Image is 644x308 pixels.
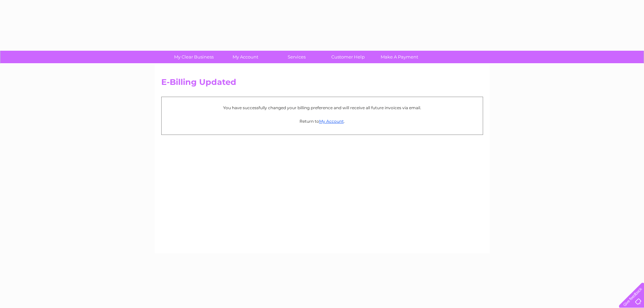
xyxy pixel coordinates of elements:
[166,51,222,63] a: My Clear Business
[320,51,376,63] a: Customer Help
[269,51,325,63] a: Services
[165,104,479,111] p: You have successfully changed your billing preference and will receive all future invoices via em...
[372,51,427,63] a: Make A Payment
[319,119,344,124] a: My Account
[165,118,479,124] p: Return to .
[217,51,273,63] a: My Account
[161,77,483,90] h2: E-Billing Updated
